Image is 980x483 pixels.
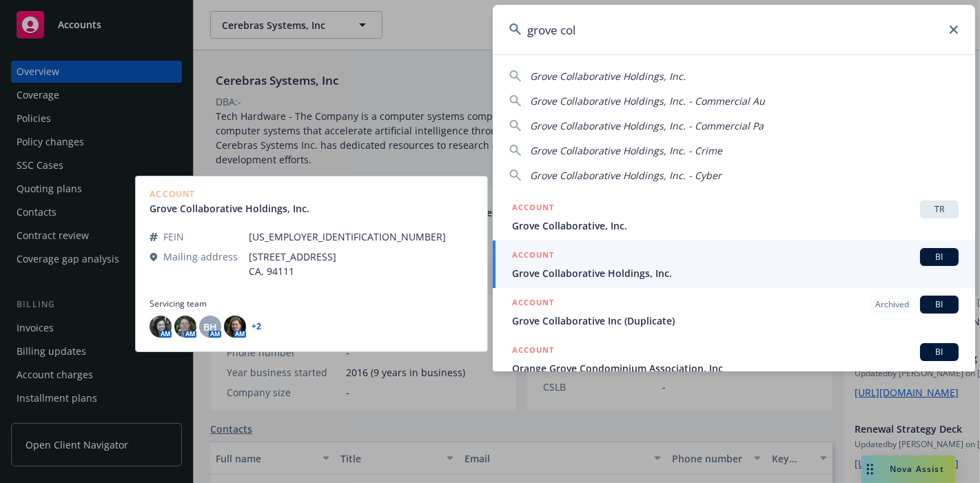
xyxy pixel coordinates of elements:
[493,336,975,383] a: ACCOUNTBIOrange Grove Condominium Association, Inc
[530,70,686,83] span: Grove Collaborative Holdings, Inc.
[493,193,975,240] a: ACCOUNTTRGrove Collaborative, Inc.
[512,296,554,312] h5: ACCOUNT
[493,5,975,54] input: Search...
[512,266,959,280] span: Grove Collaborative Holdings, Inc.
[493,240,975,288] a: ACCOUNTBIGrove Collaborative Holdings, Inc.
[493,288,975,336] a: ACCOUNTArchivedBIGrove Collaborative Inc (Duplicate)
[512,314,959,328] span: Grove Collaborative Inc (Duplicate)
[512,201,554,217] h5: ACCOUNT
[512,361,959,376] span: Orange Grove Condominium Association, Inc
[926,298,953,311] span: BI
[530,169,722,182] span: Grove Collaborative Holdings, Inc. - Cyber
[926,251,953,263] span: BI
[512,218,959,233] span: Grove Collaborative, Inc.
[875,298,909,311] span: Archived
[530,144,722,157] span: Grove Collaborative Holdings, Inc. - Crime
[530,119,764,132] span: Grove Collaborative Holdings, Inc. - Commercial Pa
[512,248,554,265] h5: ACCOUNT
[512,343,554,360] h5: ACCOUNT
[926,346,953,358] span: BI
[530,94,765,107] span: Grove Collaborative Holdings, Inc. - Commercial Au
[926,203,953,216] span: TR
